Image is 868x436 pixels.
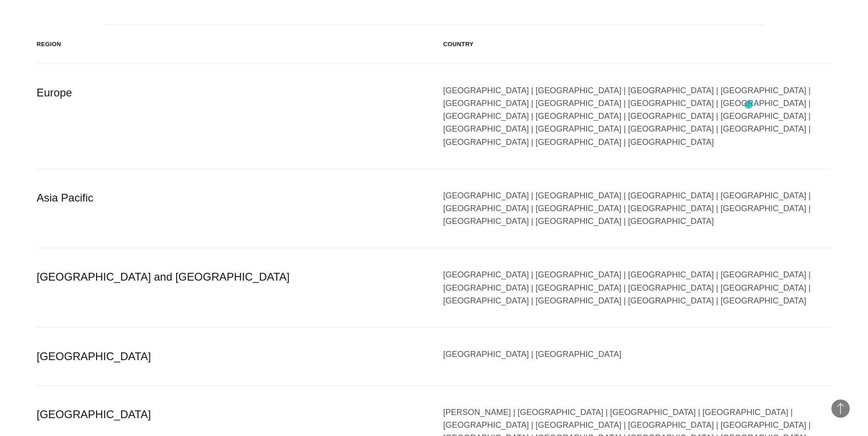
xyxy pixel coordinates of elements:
div: [GEOGRAPHIC_DATA] | [GEOGRAPHIC_DATA] | [GEOGRAPHIC_DATA] | [GEOGRAPHIC_DATA] | [GEOGRAPHIC_DATA]... [443,268,832,307]
div: [GEOGRAPHIC_DATA] | [GEOGRAPHIC_DATA] | [GEOGRAPHIC_DATA] | [GEOGRAPHIC_DATA] | [GEOGRAPHIC_DATA]... [443,84,832,149]
div: [GEOGRAPHIC_DATA] | [GEOGRAPHIC_DATA] | [GEOGRAPHIC_DATA] | [GEOGRAPHIC_DATA] | [GEOGRAPHIC_DATA]... [443,189,832,228]
div: Country [443,40,832,49]
button: Back to Top [831,399,850,418]
div: Europe [37,84,425,149]
div: [GEOGRAPHIC_DATA] and [GEOGRAPHIC_DATA] [37,268,425,307]
div: [GEOGRAPHIC_DATA] [37,348,425,365]
div: Region [37,40,425,49]
div: Asia Pacific [37,189,425,228]
div: [GEOGRAPHIC_DATA] | [GEOGRAPHIC_DATA] [443,348,832,365]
